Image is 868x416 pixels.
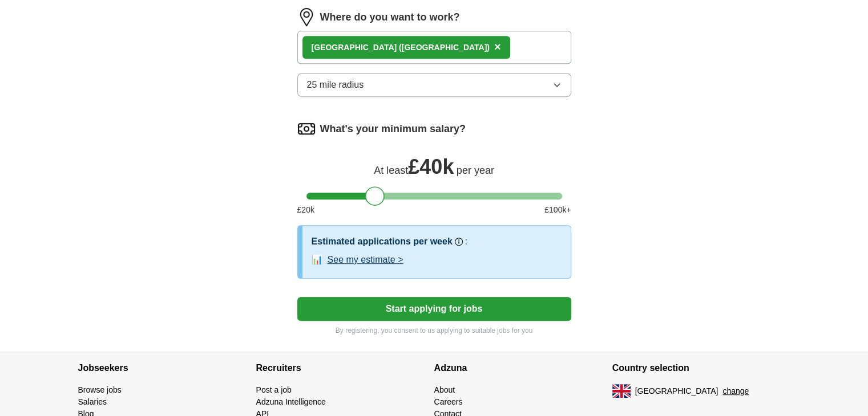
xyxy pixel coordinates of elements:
[320,121,466,137] label: What's your minimum salary?
[328,253,403,267] button: See my estimate >
[320,10,460,25] label: Where do you want to work?
[297,73,571,97] button: 25 mile radius
[494,39,501,56] button: ×
[297,120,316,138] img: salary.png
[297,204,314,216] span: £ 20 k
[297,325,571,336] p: By registering, you consent to us applying to suitable jobs for you
[612,384,631,398] img: UK flag
[312,253,323,267] span: 📊
[722,385,749,397] button: change
[78,397,107,406] a: Salaries
[434,385,455,394] a: About
[297,297,571,321] button: Start applying for jobs
[612,352,790,384] h4: Country selection
[457,165,494,176] span: per year
[465,235,467,248] h3: :
[307,78,364,92] span: 25 mile radius
[297,8,316,26] img: location.png
[256,397,326,406] a: Adzuna Intelligence
[256,385,292,394] a: Post a job
[399,43,490,52] span: ([GEOGRAPHIC_DATA])
[312,235,453,248] h3: Estimated applications per week
[312,43,397,52] strong: [GEOGRAPHIC_DATA]
[408,155,454,178] span: £ 40k
[434,397,463,406] a: Careers
[374,165,408,176] span: At least
[78,385,122,394] a: Browse jobs
[494,40,501,53] span: ×
[635,385,718,397] span: [GEOGRAPHIC_DATA]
